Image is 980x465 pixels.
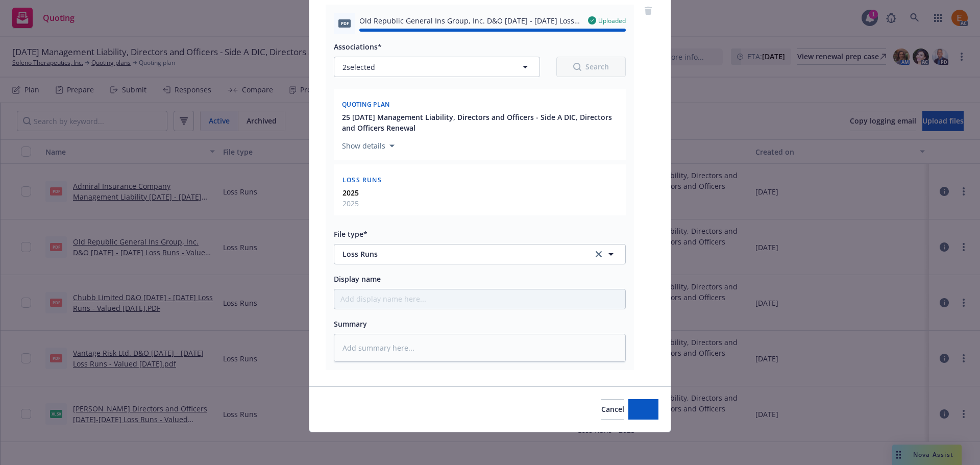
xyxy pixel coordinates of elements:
span: 2025 [342,198,359,209]
strong: 2025 [342,188,359,198]
input: Add display name here... [334,289,625,309]
a: remove [642,5,654,17]
button: 2selected [334,57,540,77]
span: pdf [338,19,351,27]
span: Display name [334,274,381,284]
button: 25 [DATE] Management Liability, Directors and Officers - Side A DIC, Directors and Officers Renewal [342,112,620,133]
span: Associations* [334,42,382,52]
span: Add files [628,404,658,414]
span: Cancel [601,404,624,414]
span: Quoting plan [342,100,390,109]
span: Loss Runs [342,249,579,259]
a: clear selection [593,248,605,260]
button: Show details [338,140,399,152]
button: Loss Runsclear selection [334,244,626,264]
span: Old Republic General Ins Group, Inc. D&O [DATE] - [DATE] Loss Runs - Valued [DATE].pdf [359,15,580,26]
span: Loss Runs [342,176,382,184]
span: File type* [334,229,367,239]
button: Add files [628,399,658,420]
span: 2 selected [342,62,375,72]
button: Cancel [601,399,624,420]
span: Summary [334,319,367,329]
span: Uploaded [598,16,626,25]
